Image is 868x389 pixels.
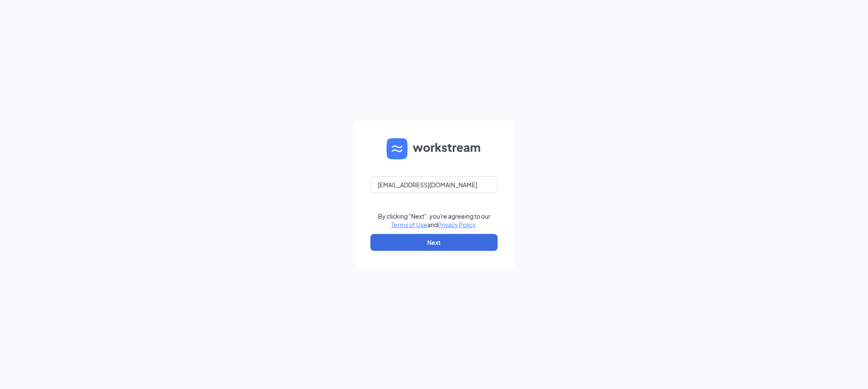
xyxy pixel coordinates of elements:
button: Next [370,234,498,251]
a: Privacy Policy [438,221,476,228]
img: WS logo and Workstream text [387,138,481,159]
a: Terms of Use [391,221,427,228]
input: Email [370,176,498,193]
div: By clicking "Next", you're agreeing to our and . [378,212,490,229]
